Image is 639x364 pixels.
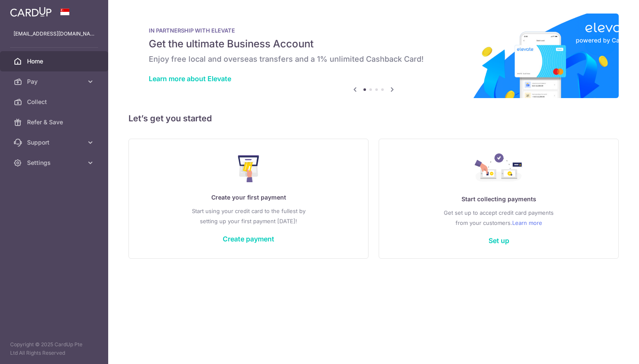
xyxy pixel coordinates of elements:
[149,27,598,34] p: IN PARTNERSHIP WITH ELEVATE
[149,37,598,51] h5: Get the ultimate Business Account
[10,7,52,17] img: CardUp
[223,235,274,243] a: Create payment
[128,14,619,98] img: Renovation banner
[27,138,83,147] span: Support
[396,194,601,204] p: Start collecting payments
[27,159,83,167] span: Settings
[14,30,95,38] p: [EMAIL_ADDRESS][DOMAIN_NAME]
[27,77,83,86] span: Pay
[27,118,83,126] span: Refer & Save
[475,153,523,184] img: Collect Payment
[512,218,542,228] a: Learn more
[489,236,509,245] a: Set up
[128,112,619,125] h5: Let’s get you started
[149,54,598,64] h6: Enjoy free local and overseas transfers and a 1% unlimited Cashback Card!
[149,74,231,83] a: Learn more about Elevate
[396,208,601,228] p: Get set up to accept credit card payments from your customers.
[146,192,351,203] p: Create your first payment
[27,57,83,66] span: Home
[146,206,351,226] p: Start using your credit card to the fullest by setting up your first payment [DATE]!
[27,98,83,106] span: Collect
[238,155,259,182] img: Make Payment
